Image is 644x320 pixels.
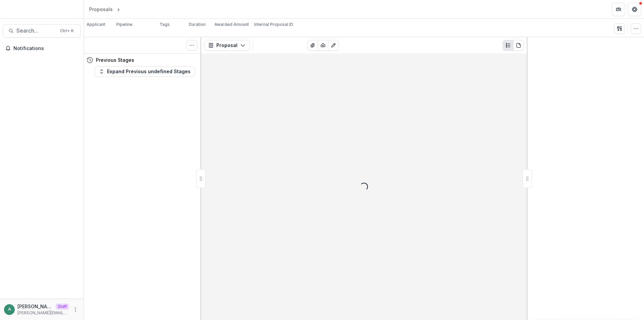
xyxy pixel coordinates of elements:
div: Proposals [89,6,113,13]
p: [PERSON_NAME][EMAIL_ADDRESS][DOMAIN_NAME] [17,303,53,310]
nav: breadcrumb [87,4,150,14]
h4: Previous Stages [96,56,134,63]
span: Search... [16,28,56,34]
span: Notifications [13,46,78,51]
p: Applicant [87,21,105,28]
button: PDF view [513,40,524,51]
button: Expand Previous undefined Stages [95,66,195,77]
p: Tags [160,21,170,28]
button: Search... [3,24,81,38]
button: Partners [612,3,625,16]
a: Proposals [87,4,115,14]
p: Duration [189,21,206,28]
div: anveet@trytemelio.com [8,307,11,312]
button: Notifications [3,43,81,54]
p: Awarded Amount [214,21,249,28]
p: [PERSON_NAME][EMAIL_ADDRESS][DOMAIN_NAME] [17,310,69,316]
button: Plaintext view [503,40,514,51]
p: Pipeline [116,21,132,28]
p: Staff [56,304,69,310]
button: Proposal [204,40,250,51]
button: More [71,306,79,314]
p: Internal Proposal ID [254,21,293,28]
button: Edit as form [328,40,339,51]
button: Get Help [628,3,641,16]
button: Toggle View Cancelled Tasks [186,40,197,51]
button: View Attached Files [307,40,318,51]
div: Ctrl + K [59,27,75,35]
